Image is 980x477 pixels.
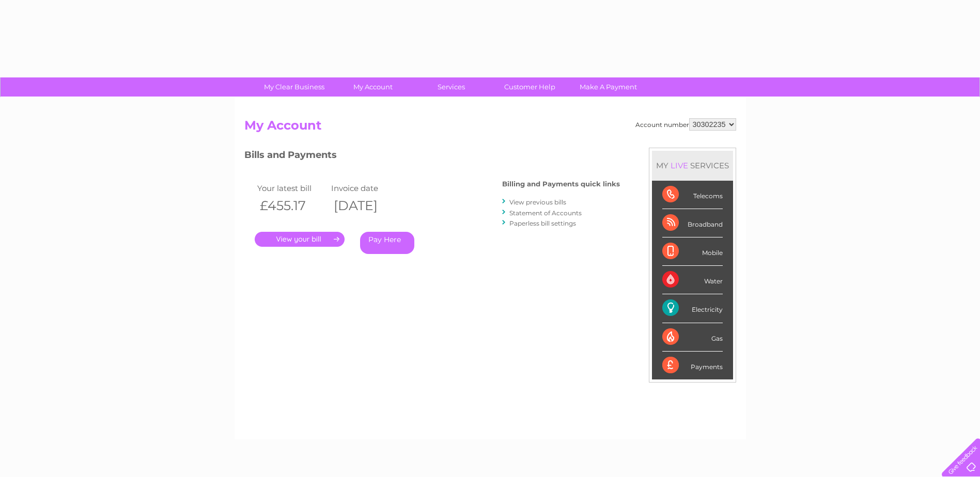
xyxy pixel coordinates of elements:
[662,181,723,209] div: Telecoms
[255,195,329,216] th: £455.17
[409,77,494,97] a: Services
[502,180,620,188] h4: Billing and Payments quick links
[652,151,733,180] div: MY SERVICES
[509,198,566,206] a: View previous bills
[662,209,723,237] div: Broadband
[360,232,414,254] a: Pay Here
[329,181,403,195] td: Invoice date
[662,266,723,294] div: Water
[244,118,736,138] h2: My Account
[252,77,337,97] a: My Clear Business
[662,294,723,323] div: Electricity
[329,195,403,216] th: [DATE]
[509,209,582,217] a: Statement of Accounts
[662,323,723,352] div: Gas
[255,181,329,195] td: Your latest bill
[509,219,576,227] a: Paperless bill settings
[255,232,345,247] a: .
[635,118,736,131] div: Account number
[487,77,572,97] a: Customer Help
[668,161,690,170] div: LIVE
[330,77,415,97] a: My Account
[566,77,651,97] a: Make A Payment
[662,237,723,266] div: Mobile
[662,352,723,379] div: Payments
[244,148,620,166] h3: Bills and Payments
